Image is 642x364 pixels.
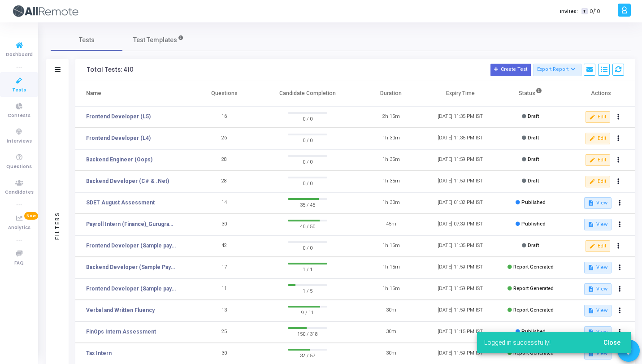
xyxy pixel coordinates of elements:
td: 11 [190,278,259,300]
span: Close [603,339,620,346]
a: Backend Developer (C# & .Net) [86,177,169,185]
span: 9 / 11 [288,308,328,316]
mat-icon: description [588,286,594,292]
img: logo [11,2,78,20]
td: [DATE] 07:39 PM IST [425,214,495,235]
span: 150 / 318 [288,329,328,338]
span: Dashboard [6,51,33,59]
td: [DATE] 11:35 PM IST [425,235,495,257]
button: Edit [586,240,610,252]
td: [DATE] 11:59 PM IST [425,257,495,278]
th: Actions [566,81,635,106]
td: 45m [356,214,426,235]
button: Edit [586,111,610,123]
span: 0/10 [590,8,600,15]
td: 14 [190,192,259,214]
button: Edit [586,154,610,166]
mat-icon: description [588,308,594,314]
th: Status [495,81,566,106]
td: 28 [190,149,259,171]
td: 1h 35m [356,149,426,171]
span: Test Templates [133,35,177,45]
td: 17 [190,257,259,278]
button: View [584,197,612,209]
span: Draft [528,178,539,184]
td: [DATE] 11:59 PM IST [425,278,495,300]
span: Candidates [5,189,34,196]
td: 2h 15m [356,106,426,128]
a: Frontend Developer (L5) [86,113,151,121]
th: Duration [356,81,426,106]
mat-icon: edit [589,135,595,142]
span: 32 / 57 [288,351,328,360]
td: 1h 30m [356,192,426,214]
button: Edit [586,176,610,187]
span: Published [521,199,546,205]
td: [DATE] 11:59 PM IST [425,300,495,321]
span: New [24,212,38,220]
span: 40 / 50 [288,221,328,230]
td: [DATE] 11:15 PM IST [425,321,495,343]
td: [DATE] 11:59 PM IST [425,171,495,192]
td: 1h 15m [356,278,426,300]
mat-icon: description [588,200,594,206]
th: Candidate Completion [259,81,356,106]
td: 42 [190,235,259,257]
td: 1h 15m [356,235,426,257]
button: View [584,219,612,230]
a: FinOps Intern Assessment [86,328,156,336]
mat-icon: edit [589,178,595,185]
a: Payroll Intern (Finance)_Gurugram_Campus [86,220,176,228]
span: Tests [79,35,95,45]
td: 1h 15m [356,257,426,278]
a: Verbal and Written Fluency [86,306,155,314]
a: Frontend Developer (Sample payo) [86,285,176,293]
span: 0 / 0 [288,178,328,187]
button: Create Test [490,64,531,76]
a: Backend Engineer (Oops) [86,156,152,164]
span: Report Generated [513,286,554,291]
a: SDET August Assessment [86,199,155,207]
label: Invites: [560,8,578,15]
th: Expiry Time [425,81,495,106]
td: [DATE] 11:59 PM IST [425,149,495,171]
button: Edit [586,133,610,144]
mat-icon: description [588,264,594,271]
mat-icon: edit [589,114,595,120]
span: Draft [528,156,539,162]
td: 30 [190,214,259,235]
span: FAQ [14,260,24,267]
td: [DATE] 11:35 PM IST [425,128,495,149]
td: 13 [190,300,259,321]
span: Draft [528,113,539,119]
button: View [584,262,612,273]
span: Contests [8,112,30,120]
td: 30m [356,321,426,343]
span: Analytics [8,224,30,232]
span: 0 / 0 [288,114,328,123]
span: 1 / 5 [288,286,328,295]
span: 35 / 45 [288,200,328,209]
td: 16 [190,106,259,128]
button: View [584,283,612,295]
a: Frontend Developer (Sample payo) [86,242,176,250]
td: 25 [190,321,259,343]
span: Questions [6,163,32,171]
span: Logged in successfully! [484,338,551,347]
td: 28 [190,171,259,192]
th: Questions [190,81,259,106]
button: Export Report [534,64,581,76]
a: Backend Developer (Sample Payo) [86,263,176,271]
span: Draft [528,135,539,141]
mat-icon: description [588,221,594,228]
span: 0 / 0 [288,243,328,252]
span: T [581,8,587,15]
span: Interviews [7,138,32,145]
span: Published [521,221,546,227]
span: Tests [12,87,26,94]
button: View [584,305,612,316]
td: 1h 35m [356,171,426,192]
span: 0 / 0 [288,135,328,144]
span: Report Generated [513,307,554,313]
span: Draft [528,243,539,248]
